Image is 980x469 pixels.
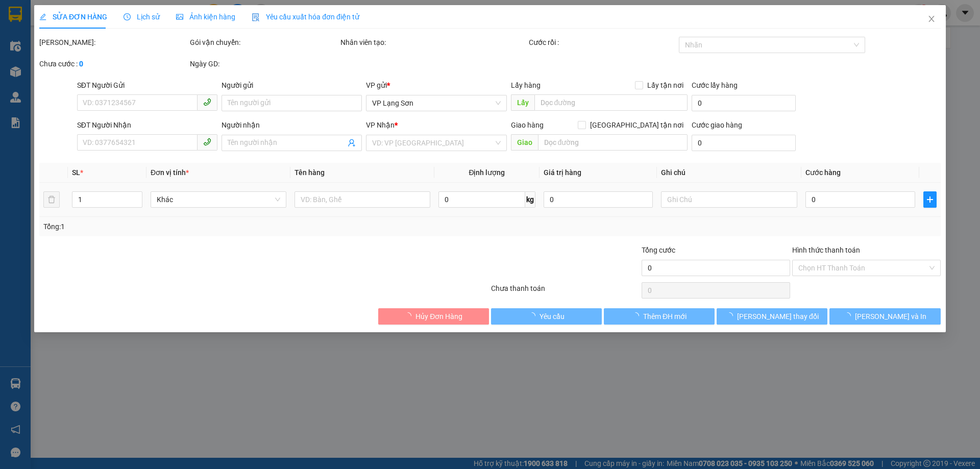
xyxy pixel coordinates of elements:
span: SỬA ĐƠN HÀNG [39,13,107,21]
span: [PERSON_NAME] và In [855,311,926,322]
span: [GEOGRAPHIC_DATA] tận nơi [586,119,688,131]
div: Nhân viên tạo: [340,37,527,48]
span: SL [72,168,80,177]
span: phone [203,138,211,146]
span: Cước hàng [805,168,841,177]
span: clock-circle [124,13,131,20]
span: Lịch sử [124,13,160,21]
span: Khác [157,192,280,207]
div: Chưa cước : [39,58,188,69]
span: Giao [511,134,538,151]
span: loading [844,312,855,319]
button: delete [43,191,60,208]
span: Thêm ĐH mới [643,311,687,322]
span: loading [528,312,540,319]
input: VD: Bàn, Ghế [295,191,430,208]
div: SĐT Người Gửi [77,80,217,91]
span: loading [726,312,737,319]
div: Người gửi [222,80,362,91]
input: Ghi Chú [661,191,797,208]
div: Gói vận chuyển: [190,37,338,48]
span: plus [924,195,936,204]
input: Dọc đường [534,94,688,111]
button: Thêm ĐH mới [604,308,715,325]
input: Cước lấy hàng [692,95,796,111]
span: Yêu cầu xuất hóa đơn điện tử [252,13,359,21]
span: phone [203,98,211,106]
span: Giao hàng [511,121,544,129]
span: Yêu cầu [540,311,565,322]
div: Tổng: 1 [43,221,378,232]
span: loading [404,312,415,319]
div: Chưa thanh toán [490,283,641,301]
span: Lấy tận nơi [643,80,688,91]
input: Cước giao hàng [692,135,796,151]
span: Lấy [511,94,534,111]
button: Close [917,5,946,34]
button: [PERSON_NAME] thay đổi [717,308,827,325]
span: [PERSON_NAME] thay đổi [737,311,819,322]
div: Ngày GD: [190,58,338,69]
span: loading [632,312,643,319]
span: Tên hàng [295,168,325,177]
span: Định lượng [469,168,505,177]
b: 0 [79,60,83,68]
span: close [927,15,936,23]
button: Hủy Đơn Hàng [378,308,489,325]
div: Người nhận [222,119,362,131]
button: plus [923,191,937,208]
img: icon [252,13,260,21]
span: Hủy Đơn Hàng [415,311,462,322]
div: VP gửi [366,80,507,91]
span: Tổng cước [642,246,675,254]
label: Cước lấy hàng [692,81,738,89]
span: VP Lạng Sơn [373,95,501,111]
span: user-add [348,139,356,147]
span: Ảnh kiện hàng [176,13,235,21]
span: picture [176,13,183,20]
th: Ghi chú [657,163,801,183]
span: Đơn vị tính [151,168,189,177]
input: Dọc đường [538,134,688,151]
div: SĐT Người Nhận [77,119,217,131]
label: Cước giao hàng [692,121,742,129]
button: [PERSON_NAME] và In [830,308,941,325]
label: Hình thức thanh toán [792,246,860,254]
span: edit [39,13,46,20]
span: kg [525,191,535,208]
button: Yêu cầu [491,308,602,325]
span: VP Nhận [366,121,395,129]
span: Lấy hàng [511,81,541,89]
div: Cước rồi : [529,37,677,48]
div: [PERSON_NAME]: [39,37,188,48]
span: Giá trị hàng [544,168,581,177]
